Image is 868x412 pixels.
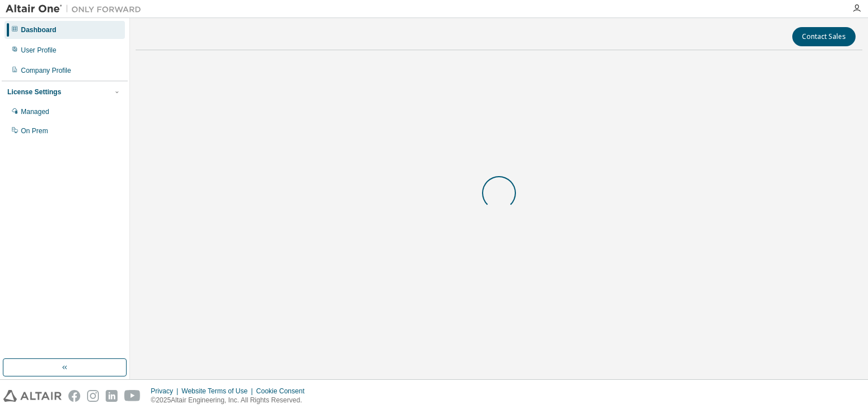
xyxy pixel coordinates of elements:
[21,25,57,34] div: Dashboard
[21,66,71,75] div: Company Profile
[68,390,80,402] img: facebook.svg
[87,390,99,402] img: instagram.svg
[151,387,181,396] div: Privacy
[21,107,49,116] div: Managed
[256,387,311,396] div: Cookie Consent
[151,396,311,405] p: © 2025 Altair Engineering, Inc. All Rights Reserved.
[792,27,856,46] button: Contact Sales
[124,390,141,402] img: youtube.svg
[6,3,147,15] img: Altair One
[7,87,61,97] div: License Settings
[106,390,118,402] img: linkedin.svg
[21,126,48,135] div: On Prem
[3,390,62,402] img: altair_logo.svg
[181,387,256,396] div: Website Terms of Use
[21,46,57,55] div: User Profile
